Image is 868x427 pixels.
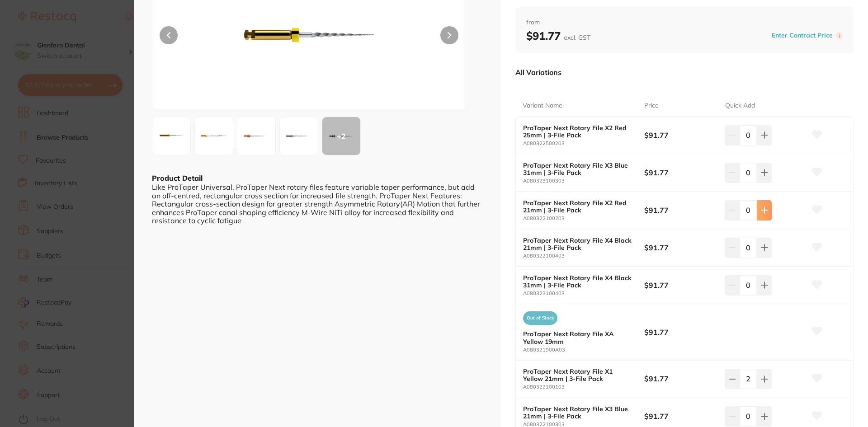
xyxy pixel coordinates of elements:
b: ProTaper Next Rotary File X2 Red 25mm | 3-File Pack [523,124,632,139]
p: Quick Add [725,101,755,110]
span: excl. GST [564,33,590,42]
small: A080323100403 [523,291,644,296]
b: $91.77 [644,205,717,215]
b: $91.77 [644,130,717,140]
img: LTEuanBn [198,120,230,152]
span: Out of Stock [523,311,557,325]
b: ProTaper Next Rotary File X2 Red 21mm | 3-File Pack [523,199,632,214]
span: from [526,18,843,27]
small: A080322100403 [523,253,644,259]
img: LmpwZw [283,120,315,152]
b: ProTaper Next Rotary File X3 Blue 31mm | 3-File Pack [523,162,632,176]
b: $91.77 [644,243,717,253]
img: LnBuZw [155,120,188,152]
div: + 2 [322,117,360,155]
b: $91.77 [644,374,717,384]
p: All Variations [515,68,561,77]
label: i [835,32,843,39]
small: A080322500203 [523,141,644,146]
small: A080321900A03 [523,347,644,353]
img: anBn [240,120,273,152]
b: ProTaper Next Rotary File X3 Blue 21mm | 3-File Pack [523,405,632,420]
div: Like ProTaper Universal, ProTaper Next rotary files feature variable taper performance, but add a... [152,183,483,225]
b: ProTaper Next Rotary File X4 Black 21mm | 3-File Pack [523,237,632,251]
b: ProTaper Next Rotary File X4 Black 31mm | 3-File Pack [523,274,632,289]
b: $91.77 [644,168,717,178]
b: ProTaper Next Rotary File XA Yellow 19mm [523,330,632,345]
button: +2 [322,117,361,155]
small: A080323100303 [523,178,644,184]
b: $91.77 [644,327,717,337]
b: $91.77 [644,411,717,421]
small: A080322100103 [523,384,644,390]
p: Variant Name [523,101,562,110]
b: $91.77 [526,29,590,42]
button: Enter Contract Price [769,31,835,40]
small: A080322100203 [523,216,644,221]
b: ProTaper Next Rotary File X1 Yellow 21mm | 3-File Pack [523,368,632,382]
p: Price [644,101,659,110]
b: Product Detail [152,174,203,183]
b: $91.77 [644,280,717,290]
